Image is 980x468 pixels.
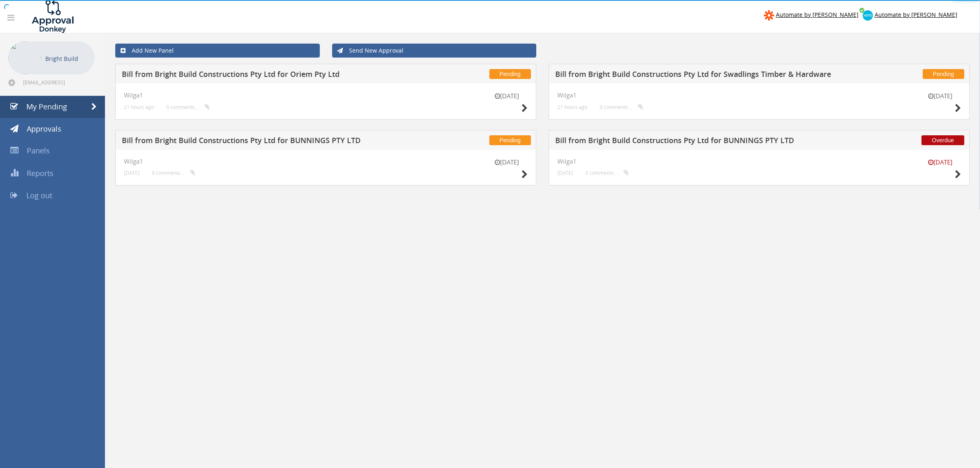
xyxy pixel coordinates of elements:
[764,10,774,21] img: zapier-logomark.png
[166,104,210,110] small: 0 comments...
[27,124,61,134] span: Approvals
[557,92,961,99] h4: Wilga1
[922,135,964,145] span: Overdue
[920,158,961,167] small: [DATE]
[124,92,528,99] h4: Wilga1
[124,158,528,165] h4: Wilga1
[487,158,528,167] small: [DATE]
[863,10,873,21] img: xero-logo.png
[124,170,140,176] small: [DATE]
[45,53,91,64] p: Bright Build
[776,11,859,19] span: Automate by [PERSON_NAME]
[923,69,964,79] span: Pending
[557,104,587,110] small: 21 hours ago
[26,190,52,200] span: Log out
[26,102,67,111] span: My Pending
[875,11,957,19] span: Automate by [PERSON_NAME]
[152,170,196,176] small: 0 comments...
[555,70,841,81] h5: Bill from Bright Build Constructions Pty Ltd for Swadlings Timber & Hardware
[124,104,154,110] small: 21 hours ago
[122,70,407,81] h5: Bill from Bright Build Constructions Pty Ltd for Oriem Pty Ltd
[332,44,537,58] a: Send New Approval
[489,69,531,79] span: Pending
[23,79,93,86] span: [EMAIL_ADDRESS][DOMAIN_NAME]
[585,170,629,176] small: 0 comments...
[555,137,841,147] h5: Bill from Bright Build Constructions Pty Ltd for BUNNINGS PTY LTD
[920,92,961,100] small: [DATE]
[27,168,54,178] span: Reports
[557,158,961,165] h4: Wilga1
[122,137,407,147] h5: Bill from Bright Build Constructions Pty Ltd for BUNNINGS PTY LTD
[600,104,643,110] small: 0 comments...
[27,146,50,155] span: Panels
[115,44,320,58] a: Add New Panel
[487,92,528,100] small: [DATE]
[557,170,573,176] small: [DATE]
[489,135,531,145] span: Pending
